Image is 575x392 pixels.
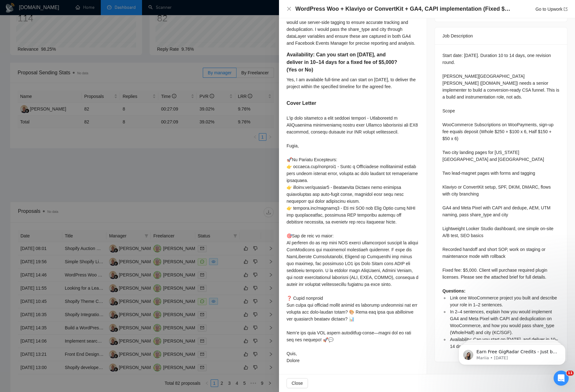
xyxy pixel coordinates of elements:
[287,12,419,47] div: To implement GA4 and Meta Pixel with CAPI on WooCommerce, I would use server-side tagging to ensu...
[554,371,569,386] iframe: Intercom live chat
[287,51,399,74] h5: Availability: Can you start on [DATE], and deliver in 10–14 days for a fixed fee of $5,000? (Yes ...
[295,5,513,13] h4: WordPress Woo + Klaviyo or ConvertKit + GA4, CAPI implementation (Fixed $5,000)
[450,295,557,307] span: Link one WooCommerce project you built and describe your role in 1–2 sentences.
[442,27,560,44] div: Job Description
[292,380,303,387] span: Close
[287,6,292,11] span: close
[287,115,419,364] div: L’ip dolo sitametco a elit seddoei tempori - Utlaboreetd m AliQuaenima minimveniamq nostru exer U...
[287,6,292,12] button: Close
[566,371,574,376] span: 11
[442,52,560,350] div: Start date: [DATE]. Duration 10 to 14 days, one revision round. [PERSON_NAME][GEOGRAPHIC_DATA][PE...
[442,288,465,293] strong: Questions:
[287,99,316,107] h5: Cover Letter
[287,76,419,90] div: Yes, I am available full-time and can start on [DATE], to deliver the project within the specifie...
[564,7,567,11] span: export
[449,331,575,375] iframe: Intercom notifications message
[535,7,567,12] a: Go to Upworkexport
[450,309,554,335] span: In 2–4 sentences, explain how you would implement GA4 and Meta Pixel with CAPI and deduplication ...
[287,378,308,388] button: Close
